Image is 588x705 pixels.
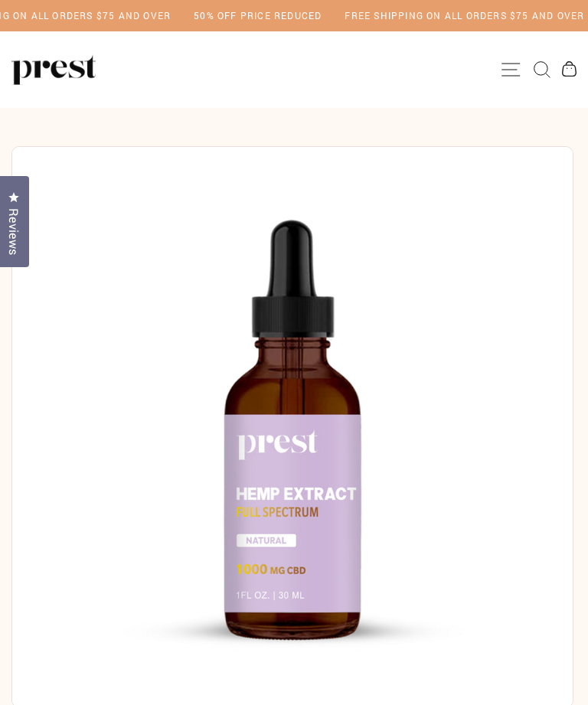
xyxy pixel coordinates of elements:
h5: Free Shipping on all orders $75 and over [345,9,584,22]
span: Reviews [4,208,24,255]
img: PREST ORGANICS [11,54,96,85]
h5: 50% OFF PRICE REDUCED [194,9,322,22]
